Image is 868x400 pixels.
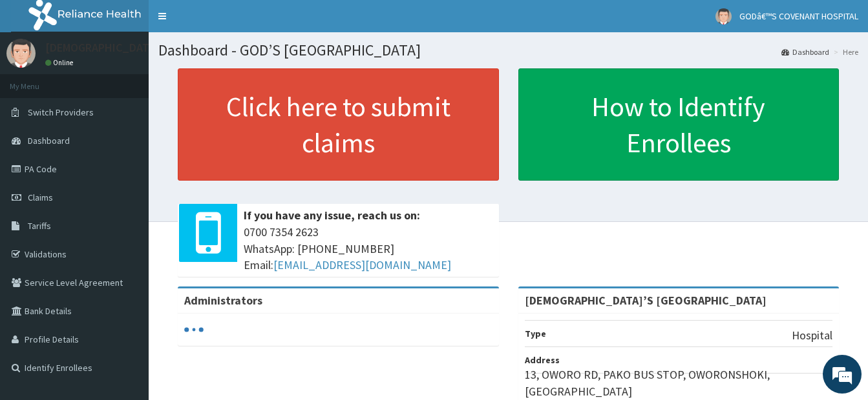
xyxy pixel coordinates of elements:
[45,42,279,54] p: [DEMOGRAPHIC_DATA]’S [GEOGRAPHIC_DATA]
[739,10,858,22] span: GODâ€™S COVENANT HOSPITAL
[158,42,858,59] h1: Dashboard - GOD’S [GEOGRAPHIC_DATA]
[518,68,840,181] a: How to Identify Enrollees
[273,257,451,272] a: [EMAIL_ADDRESS][DOMAIN_NAME]
[28,220,51,232] span: Tariffs
[525,328,546,339] b: Type
[525,366,833,399] p: 13, OWORO RD, PAKO BUS STOP, OWORONSHOKI, [GEOGRAPHIC_DATA]
[184,293,262,308] b: Administrators
[184,320,204,339] svg: audio-loading
[28,106,94,118] span: Switch Providers
[781,46,829,57] a: Dashboard
[45,58,76,67] a: Online
[178,68,499,181] a: Click here to submit claims
[525,354,560,366] b: Address
[831,46,858,57] li: Here
[715,8,732,25] img: User Image
[244,208,420,223] b: If you have any issue, reach us on:
[525,293,767,308] strong: [DEMOGRAPHIC_DATA]’S [GEOGRAPHIC_DATA]
[6,39,36,68] img: User Image
[28,192,53,203] span: Claims
[792,327,832,344] p: Hospital
[28,135,70,146] span: Dashboard
[244,224,492,274] span: 0700 7354 2623 WhatsApp: [PHONE_NUMBER] Email:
